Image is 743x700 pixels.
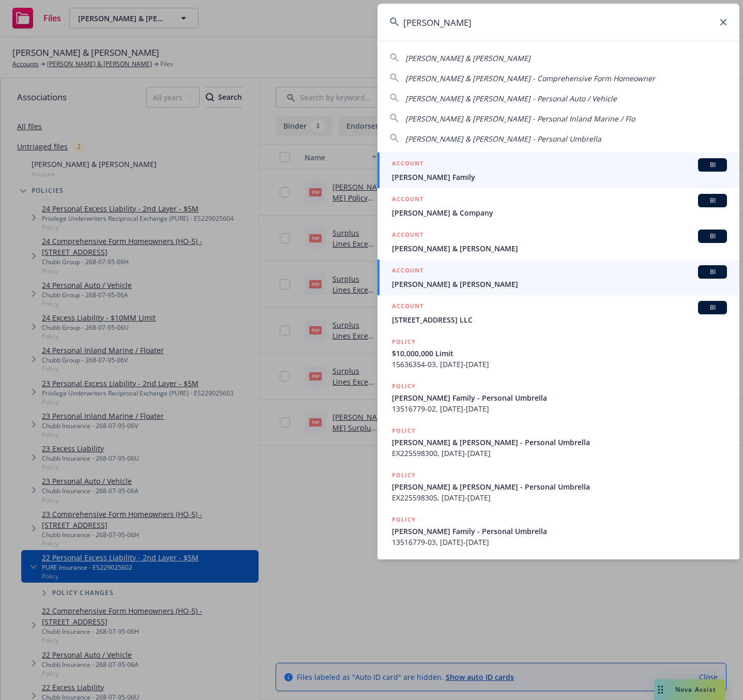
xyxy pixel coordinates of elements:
[377,4,739,41] input: Search...
[392,392,727,403] span: [PERSON_NAME] Family - Personal Umbrella
[392,265,423,278] h5: ACCOUNT
[392,348,727,359] span: $10,000,000 Limit
[377,224,739,260] a: ACCOUNTBI[PERSON_NAME] & [PERSON_NAME]
[377,509,739,553] a: POLICY[PERSON_NAME] Family - Personal Umbrella13516779-03, [DATE]-[DATE]
[392,301,423,313] h5: ACCOUNT
[392,448,727,459] span: EX225598300, [DATE]-[DATE]
[377,464,739,509] a: POLICY[PERSON_NAME] & [PERSON_NAME] - Personal UmbrellaEX225598305, [DATE]-[DATE]
[392,481,727,492] span: [PERSON_NAME] & [PERSON_NAME] - Personal Umbrella
[392,279,727,290] span: [PERSON_NAME] & [PERSON_NAME]
[405,134,601,144] span: [PERSON_NAME] & [PERSON_NAME] - Personal Umbrella
[392,158,423,171] h5: ACCOUNT
[392,537,727,547] span: 13516779-03, [DATE]-[DATE]
[392,207,727,218] span: [PERSON_NAME] & Company
[405,53,530,63] span: [PERSON_NAME] & [PERSON_NAME]
[392,425,416,436] h5: POLICY
[377,188,739,224] a: ACCOUNTBI[PERSON_NAME] & Company
[392,470,416,480] h5: POLICY
[392,514,416,525] h5: POLICY
[392,172,727,182] span: [PERSON_NAME] Family
[702,196,723,205] span: BI
[702,303,723,312] span: BI
[702,267,723,277] span: BI
[392,381,416,391] h5: POLICY
[377,420,739,464] a: POLICY[PERSON_NAME] & [PERSON_NAME] - Personal UmbrellaEX225598300, [DATE]-[DATE]
[377,153,739,188] a: ACCOUNTBI[PERSON_NAME] Family
[405,114,635,124] span: [PERSON_NAME] & [PERSON_NAME] - Personal Inland Marine / Flo
[405,73,655,83] span: [PERSON_NAME] & [PERSON_NAME] - Comprehensive Form Homeowner
[392,526,727,537] span: [PERSON_NAME] Family - Personal Umbrella
[392,492,727,503] span: EX225598305, [DATE]-[DATE]
[392,359,727,370] span: 15636354-03, [DATE]-[DATE]
[392,230,423,242] h5: ACCOUNT
[702,160,723,170] span: BI
[702,232,723,241] span: BI
[377,295,739,331] a: ACCOUNTBI[STREET_ADDRESS] LLC
[377,375,739,420] a: POLICY[PERSON_NAME] Family - Personal Umbrella13516779-02, [DATE]-[DATE]
[392,314,727,325] span: [STREET_ADDRESS] LLC
[377,260,739,295] a: ACCOUNTBI[PERSON_NAME] & [PERSON_NAME]
[392,243,727,254] span: [PERSON_NAME] & [PERSON_NAME]
[405,94,617,103] span: [PERSON_NAME] & [PERSON_NAME] - Personal Auto / Vehicle
[392,194,423,206] h5: ACCOUNT
[392,337,416,347] h5: POLICY
[392,403,727,414] span: 13516779-02, [DATE]-[DATE]
[377,331,739,375] a: POLICY$10,000,000 Limit15636354-03, [DATE]-[DATE]
[392,437,727,448] span: [PERSON_NAME] & [PERSON_NAME] - Personal Umbrella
